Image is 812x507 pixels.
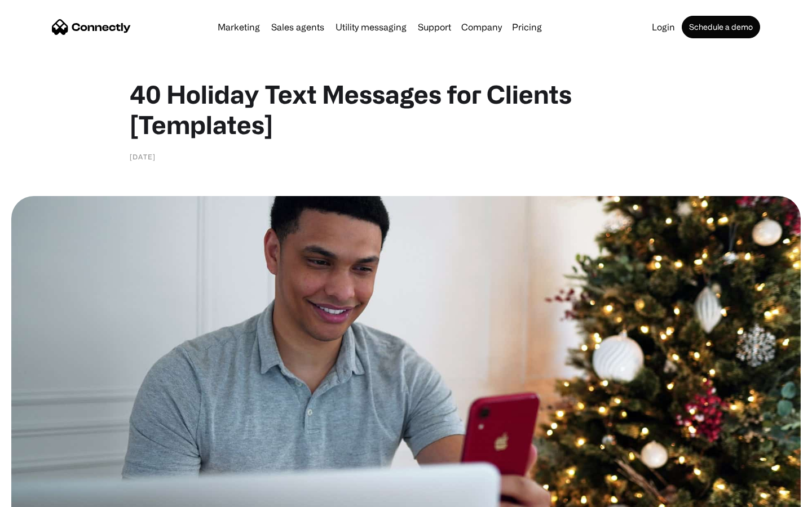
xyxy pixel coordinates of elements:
a: Utility messaging [331,23,411,32]
a: Marketing [213,23,264,32]
a: Sales agents [267,23,329,32]
a: Schedule a demo [682,16,760,38]
ul: Language list [23,487,68,503]
div: [DATE] [130,151,156,162]
a: Support [413,23,456,32]
div: Company [461,19,502,35]
h1: 40 Holiday Text Messages for Clients [Templates] [130,79,682,140]
a: Pricing [507,23,546,32]
a: Login [647,23,679,32]
aside: Language selected: English [11,487,68,503]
